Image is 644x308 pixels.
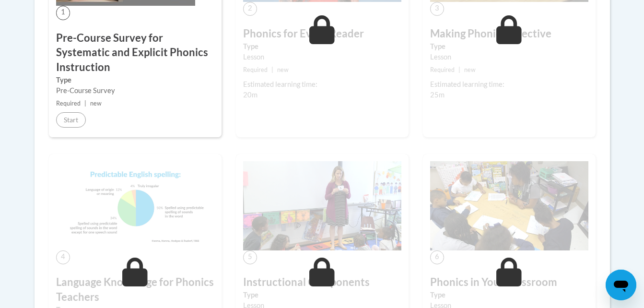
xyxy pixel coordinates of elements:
span: new [90,100,102,107]
div: Estimated learning time: [430,79,588,90]
label: Type [430,290,588,300]
h3: Phonics for Every Reader [243,26,401,41]
div: Lesson [243,52,401,62]
span: | [271,66,273,73]
span: 1 [56,6,70,20]
div: Estimated learning time: [243,79,401,90]
span: Required [430,66,455,73]
span: 3 [430,2,444,16]
span: 5 [243,250,257,264]
div: Pre-Course Survey [56,85,214,96]
span: | [84,100,86,107]
span: 20m [243,91,258,99]
iframe: Button to launch messaging window [606,270,636,300]
img: Course Image [430,161,588,250]
span: 25m [430,91,445,99]
span: Required [243,66,268,73]
label: Type [430,41,588,52]
h3: Language Knowledge for Phonics Teachers [56,275,214,305]
label: Type [243,41,401,52]
h3: Phonics in Your Classroom [430,275,588,290]
span: 2 [243,2,257,16]
span: 4 [56,250,70,264]
h3: Instructional Components [243,275,401,290]
span: new [464,66,476,73]
span: | [458,66,460,73]
img: Course Image [243,161,401,250]
label: Type [243,290,401,300]
span: new [277,66,289,73]
span: 6 [430,250,444,264]
img: Course Image [56,161,214,250]
label: Type [56,75,214,85]
h3: Pre-Course Survey for Systematic and Explicit Phonics Instruction [56,31,214,75]
span: Required [56,100,81,107]
h3: Making Phonics Effective [430,26,588,41]
div: Lesson [430,52,588,62]
button: Start [56,112,86,128]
